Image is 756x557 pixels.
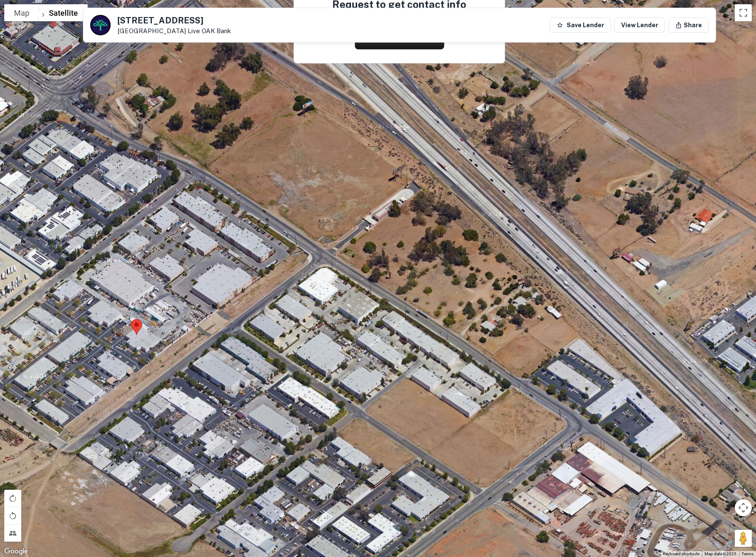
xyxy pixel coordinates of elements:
[117,16,231,25] h5: [STREET_ADDRESS]
[550,17,611,33] button: Save Lender
[668,17,709,33] button: Share
[188,27,231,34] a: Live OAK Bank
[614,17,665,33] a: View Lender
[713,462,756,503] iframe: Chat Widget
[117,27,231,35] p: [GEOGRAPHIC_DATA]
